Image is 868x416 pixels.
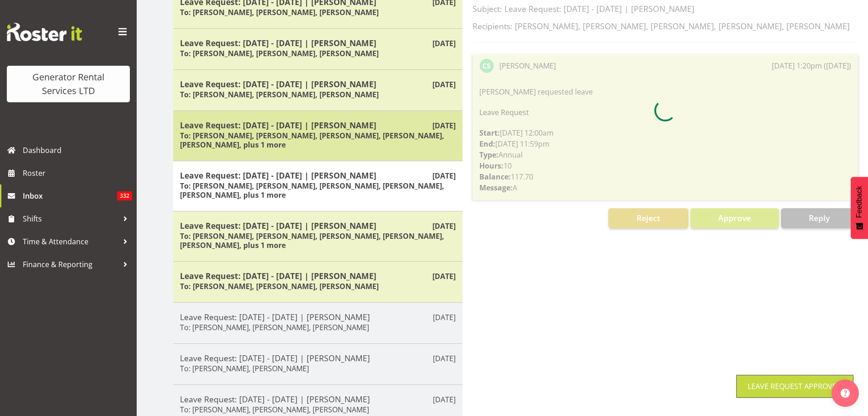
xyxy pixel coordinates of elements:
h5: Leave Request: [DATE] - [DATE] | [PERSON_NAME] [180,312,456,322]
span: Feedback [855,186,863,218]
h6: To: [PERSON_NAME], [PERSON_NAME], [PERSON_NAME], [PERSON_NAME], [PERSON_NAME], plus 1 more [180,181,456,200]
p: [DATE] [433,394,456,405]
h6: To: [PERSON_NAME], [PERSON_NAME], [PERSON_NAME], [PERSON_NAME], [PERSON_NAME], plus 1 more [180,232,456,250]
img: help-xxl-2.png [841,389,850,398]
p: [DATE] [433,312,456,323]
span: Time & Attendance [23,235,118,248]
p: [DATE] [432,170,456,181]
span: 332 [117,191,132,200]
p: [DATE] [433,353,456,364]
span: Finance & Reporting [23,258,118,271]
div: Leave Request Approved [748,381,842,392]
span: Shifts [23,212,118,226]
h5: Leave Request: [DATE] - [DATE] | [PERSON_NAME] [180,170,456,180]
h6: To: [PERSON_NAME], [PERSON_NAME], [PERSON_NAME] [180,49,379,58]
h5: Leave Request: [DATE] - [DATE] | [PERSON_NAME] [180,120,456,130]
button: Feedback - Show survey [851,177,868,239]
p: [DATE] [432,221,456,232]
h6: To: [PERSON_NAME], [PERSON_NAME] [180,364,309,373]
p: [DATE] [432,79,456,90]
h6: To: [PERSON_NAME], [PERSON_NAME], [PERSON_NAME] [180,323,369,332]
p: [DATE] [432,271,456,282]
span: Inbox [23,189,117,203]
h6: To: [PERSON_NAME], [PERSON_NAME], [PERSON_NAME], [PERSON_NAME], [PERSON_NAME], plus 1 more [180,131,456,149]
h5: Leave Request: [DATE] - [DATE] | [PERSON_NAME] [180,353,456,363]
p: [DATE] [432,120,456,131]
span: Dashboard [23,143,132,157]
span: Roster [23,166,132,180]
h6: To: [PERSON_NAME], [PERSON_NAME], [PERSON_NAME] [180,405,369,414]
h6: To: [PERSON_NAME], [PERSON_NAME], [PERSON_NAME] [180,282,379,291]
h5: Leave Request: [DATE] - [DATE] | [PERSON_NAME] [180,79,456,89]
h6: To: [PERSON_NAME], [PERSON_NAME], [PERSON_NAME] [180,90,379,99]
img: Rosterit website logo [7,23,82,41]
h5: Leave Request: [DATE] - [DATE] | [PERSON_NAME] [180,394,456,404]
h5: Leave Request: [DATE] - [DATE] | [PERSON_NAME] [180,221,456,231]
h6: To: [PERSON_NAME], [PERSON_NAME], [PERSON_NAME] [180,8,379,17]
p: [DATE] [432,38,456,49]
div: Generator Rental Services LTD [16,70,121,98]
h5: Leave Request: [DATE] - [DATE] | [PERSON_NAME] [180,38,456,48]
h5: Leave Request: [DATE] - [DATE] | [PERSON_NAME] [180,271,456,281]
